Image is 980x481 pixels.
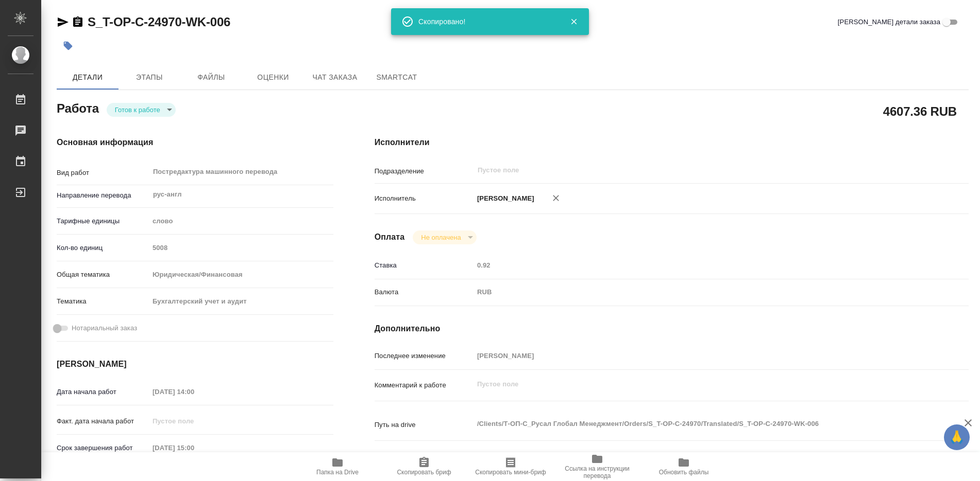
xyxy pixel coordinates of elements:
[474,348,919,363] input: Пустое поле
[413,230,476,244] div: Готов к работе
[375,260,474,271] p: Ставка
[375,231,405,243] h4: Оплата
[57,358,333,370] h4: [PERSON_NAME]
[640,452,727,481] button: Обновить файлы
[375,287,474,297] p: Валюта
[248,71,298,84] span: Оценки
[57,270,149,280] p: Общая тематика
[659,469,709,476] span: Обновить файлы
[375,136,969,149] h4: Исполнители
[57,168,149,178] p: Вид работ
[57,416,149,426] p: Факт. дата начала работ
[88,15,230,29] a: S_T-OP-C-24970-WK-006
[57,216,149,226] p: Тарифные единицы
[375,323,969,335] h4: Дополнительно
[57,243,149,253] p: Кол-во единиц
[57,190,149,201] p: Направление перевода
[57,296,149,307] p: Тематика
[294,452,381,481] button: Папка на Drive
[149,384,239,399] input: Пустое поле
[474,193,534,204] p: [PERSON_NAME]
[57,34,79,57] button: Добавить тэг
[545,187,567,209] button: Удалить исполнителя
[149,240,333,255] input: Пустое поле
[563,17,584,26] button: Закрыть
[554,452,640,481] button: Ссылка на инструкции перевода
[475,469,546,476] span: Скопировать мини-бриф
[375,351,474,361] p: Последнее изменение
[372,71,421,84] span: SmartCat
[838,17,940,27] span: [PERSON_NAME] детали заказа
[397,469,451,476] span: Скопировать бриф
[149,414,239,429] input: Пустое поле
[375,193,474,204] p: Исполнитель
[107,103,176,117] div: Готов к работе
[149,212,333,230] div: слово
[57,136,333,149] h4: Основная информация
[474,415,919,433] textarea: /Clients/Т-ОП-С_Русал Глобал Менеджмент/Orders/S_T-OP-C-24970/Translated/S_T-OP-C-24970-WK-006
[560,465,634,479] span: Ссылка на инструкции перевода
[944,424,970,450] button: 🙏
[375,166,474,176] p: Подразделение
[474,258,919,273] input: Пустое поле
[149,266,333,283] div: Юридическая/Финансовая
[112,105,163,114] button: Готов к работе
[310,71,360,84] span: Чат заказа
[72,323,137,333] span: Нотариальный заказ
[63,71,112,84] span: Детали
[883,102,957,120] h2: 4607.36 RUB
[57,443,149,453] p: Срок завершения работ
[57,387,149,397] p: Дата начала работ
[57,16,69,28] button: Скопировать ссылку для ЯМессенджера
[57,98,99,117] h2: Работа
[375,380,474,390] p: Комментарий к работе
[125,71,174,84] span: Этапы
[149,440,239,455] input: Пустое поле
[72,16,84,28] button: Скопировать ссылку
[477,164,895,176] input: Пустое поле
[316,469,359,476] span: Папка на Drive
[381,452,467,481] button: Скопировать бриф
[948,426,966,448] span: 🙏
[418,16,554,27] div: Скопировано!
[187,71,236,84] span: Файлы
[474,283,919,301] div: RUB
[149,293,333,310] div: Бухгалтерский учет и аудит
[467,452,554,481] button: Скопировать мини-бриф
[418,233,464,242] button: Не оплачена
[375,420,474,430] p: Путь на drive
